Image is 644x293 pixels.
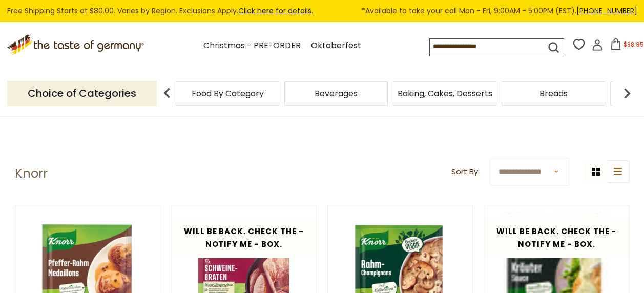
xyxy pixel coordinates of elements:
h1: Knorr [15,166,48,181]
span: *Available to take your call Mon - Fri, 9:00AM - 5:00PM (EST). [362,5,637,17]
label: Sort By: [451,165,480,178]
span: $38.95 [624,40,644,49]
a: Click here for details. [238,6,313,16]
img: previous arrow [157,83,177,103]
a: Baking, Cakes, Desserts [398,90,492,97]
a: Food By Category [192,90,264,97]
a: Oktoberfest [311,39,361,53]
p: Choice of Categories [7,81,157,106]
div: Free Shipping Starts at $80.00. Varies by Region. Exclusions Apply. [7,5,637,17]
a: [PHONE_NUMBER] [576,6,637,16]
img: next arrow [617,83,637,103]
a: Christmas - PRE-ORDER [203,39,301,53]
a: Beverages [315,90,358,97]
a: Breads [539,90,568,97]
